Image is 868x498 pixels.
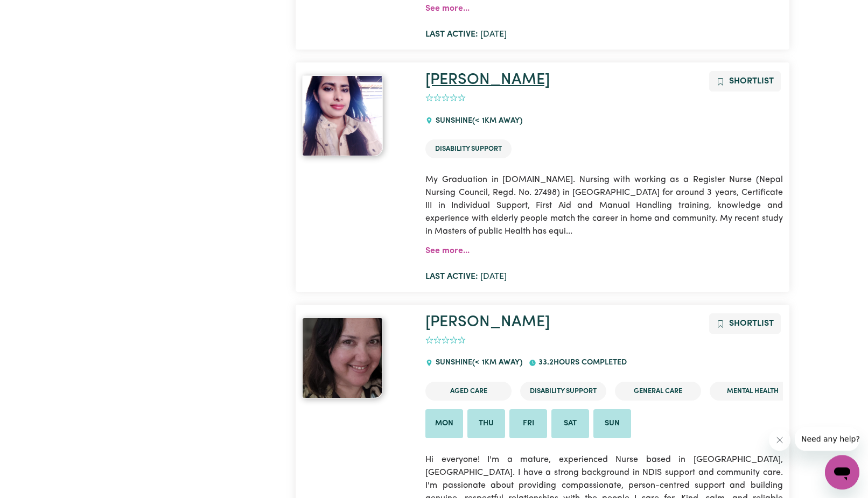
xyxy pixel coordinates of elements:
div: 33.2 hours completed [529,348,633,377]
iframe: Close message [769,429,790,451]
b: Last active: [425,30,478,39]
span: (< 1km away) [472,359,522,367]
p: My Graduation in [DOMAIN_NAME]. Nursing with working as a Register Nurse (Nepal Nursing Council, ... [425,167,782,244]
a: See more... [425,4,470,13]
iframe: Button to launch messaging window [825,455,859,489]
div: add rating by typing an integer from 0 to 5 or pressing arrow keys [425,334,466,347]
a: [PERSON_NAME] [425,72,550,88]
div: SUNSHINE [425,348,528,377]
li: Available on Sun [593,409,631,438]
li: Available on Sat [551,409,589,438]
li: General Care [615,382,701,401]
div: SUNSHINE [425,107,528,136]
div: add rating by typing an integer from 0 to 5 or pressing arrow keys [425,92,466,104]
span: [DATE] [425,272,507,281]
li: Available on Mon [425,409,463,438]
a: [PERSON_NAME] [425,314,550,330]
li: Disability Support [425,139,512,158]
span: Shortlist [729,319,774,328]
span: Shortlist [729,77,774,86]
img: View Rita's profile [302,318,383,398]
span: Need any help? [6,8,65,16]
li: Aged Care [425,382,512,401]
li: Available on Fri [509,409,547,438]
li: Mental Health [710,382,796,401]
img: View Kritika's profile [302,75,383,156]
a: Kritika [302,75,412,156]
a: Rita [302,318,412,398]
iframe: Message from company [795,427,859,451]
button: Add to shortlist [709,71,781,92]
a: See more... [425,247,470,255]
li: Available on Thu [467,409,505,438]
span: [DATE] [425,30,507,39]
span: (< 1km away) [472,117,522,125]
li: Disability Support [520,382,606,401]
button: Add to shortlist [709,313,781,334]
b: Last active: [425,272,478,281]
